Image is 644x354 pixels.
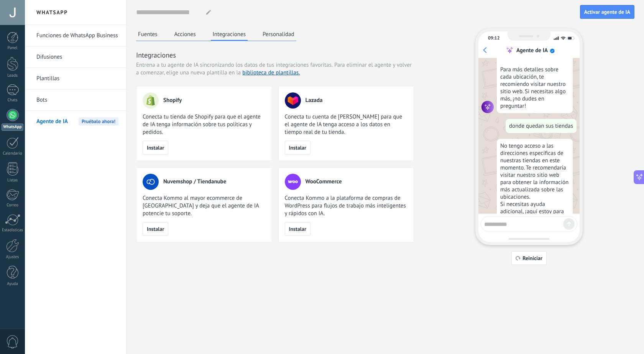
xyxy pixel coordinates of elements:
div: Correo [2,203,24,208]
li: Funciones de WhatsApp Business [25,25,126,46]
div: Panel [2,46,24,51]
span: Activar agente de IA [584,9,630,15]
a: biblioteca de plantillas. [242,69,300,76]
div: Calendario [2,151,24,156]
div: Listas [2,178,24,183]
a: Agente de IA Pruébalo ahora! [36,111,118,132]
span: Instalar [147,226,164,232]
button: Instalar [285,141,310,155]
button: Instalar [285,222,310,236]
span: Shopify [163,97,182,104]
div: Leads [2,73,24,78]
span: Instalar [289,226,306,232]
span: Para eliminar el agente y volver a comenzar, elige una nueva plantilla en la [136,61,412,76]
div: WhatsApp [2,123,23,131]
div: 09:12 [488,35,499,41]
div: donde quedan sus tiendas [506,119,577,133]
button: Activar agente de IA [580,5,634,19]
button: Integraciones [211,28,248,41]
li: Bots [25,89,126,111]
button: Fuentes [136,28,159,40]
button: Instalar [143,141,168,155]
a: Funciones de WhatsApp Business [36,25,118,46]
a: Plantillas [36,68,118,89]
span: Pruébalo ahora! [79,117,118,125]
li: Plantillas [25,68,126,89]
span: Instalar [147,145,164,150]
span: Agente de IA [36,111,68,132]
span: Entrena a tu agente de IA sincronizando los datos de tus integraciones favoritas. [136,61,333,69]
li: Agente de IA [25,111,126,132]
div: No tengo acceso a las direcciones específicas de nuestras tiendas en este momento. Te recomendarí... [497,139,573,226]
span: Lazada [306,97,323,104]
li: Difusiones [25,46,126,68]
h3: Integraciones [136,50,414,60]
div: Chats [2,98,24,103]
span: Nuvemshop / Tiendanube [163,178,226,186]
span: WooCommerce [306,178,342,186]
button: Personalidad [261,28,296,40]
div: Ayuda [2,282,24,286]
div: Ajustes [2,255,24,260]
button: Reiniciar [511,251,547,265]
img: agent icon [481,101,494,113]
div: Agente de IA [516,47,548,54]
span: Conecta tu tienda de Shopify para que el agente de IA tenga información sobre tus políticas y ped... [143,113,266,136]
a: Difusiones [36,46,118,68]
button: Acciones [172,28,198,40]
span: Conecta tu cuenta de [PERSON_NAME] para que el agente de IA tenga acceso a los datos en tiempo re... [285,113,408,136]
div: Estadísticas [2,228,24,233]
button: Instalar [143,222,168,236]
span: Conecta Kommo al mayor ecommerce de [GEOGRAPHIC_DATA] y deja que el agente de IA potencie tu sopo... [143,194,266,217]
span: Conecta Kommo a la plataforma de compras de WordPress para flujos de trabajo más inteligentes y r... [285,194,408,217]
span: Reiniciar [522,255,542,261]
span: Instalar [289,145,306,150]
a: Bots [36,89,118,111]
